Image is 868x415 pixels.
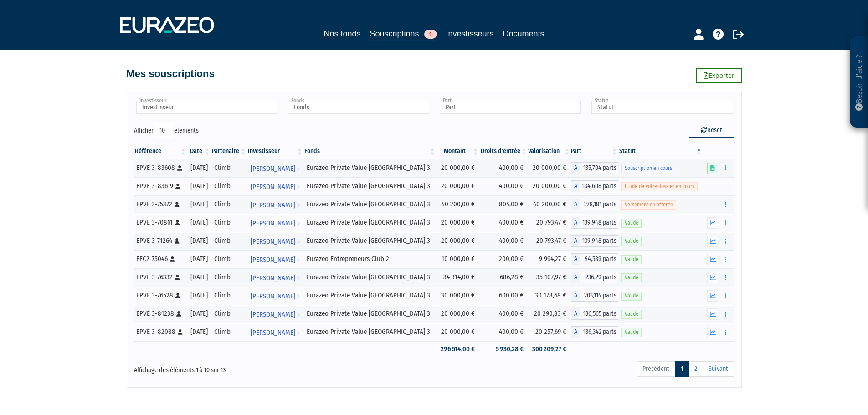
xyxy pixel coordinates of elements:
[136,254,184,264] div: EEC2-75046
[297,179,300,195] i: Voir l'investisseur
[175,275,180,280] i: [Français] Personne physique
[154,123,174,138] select: Afficheréléments
[479,323,528,341] td: 400,00 €
[621,200,676,209] span: Versement en attente
[134,360,376,375] div: Affichage des éléments 1 à 10 sur 13
[479,214,528,232] td: 400,00 €
[211,268,247,287] td: Climb
[528,195,571,214] td: 40 200,00 €
[580,162,618,174] span: 135,704 parts
[247,214,303,232] a: [PERSON_NAME]
[190,163,208,173] div: [DATE]
[571,272,618,283] div: A - Eurazeo Private Value Europe 3
[211,143,247,159] th: Partenaire: activer pour trier la colonne par ordre croissant
[528,287,571,305] td: 30 178,68 €
[307,291,433,300] div: Eurazeo Private Value [GEOGRAPHIC_DATA] 3
[571,290,580,302] span: A
[211,214,247,232] td: Climb
[134,123,199,138] label: Afficher éléments
[297,215,300,232] i: Voir l'investisseur
[621,255,642,264] span: Valide
[621,292,642,300] span: Valide
[307,327,433,337] div: Eurazeo Private Value [GEOGRAPHIC_DATA] 3
[571,272,580,283] span: A
[307,309,433,318] div: Eurazeo Private Value [GEOGRAPHIC_DATA] 3
[571,253,618,265] div: A - Eurazeo Entrepreneurs Club 2
[297,197,300,214] i: Voir l'investisseur
[621,219,642,227] span: Valide
[424,30,437,39] span: 1
[479,232,528,250] td: 400,00 €
[190,291,208,300] div: [DATE]
[528,143,571,159] th: Valorisation: activer pour trier la colonne par ordre croissant
[370,27,437,41] a: Souscriptions1
[618,143,703,159] th: Statut : activer pour trier la colonne par ordre d&eacute;croissant
[528,159,571,177] td: 20 000,00 €
[580,308,618,320] span: 136,565 parts
[437,250,479,268] td: 10 000,00 €
[479,268,528,287] td: 686,28 €
[303,143,437,159] th: Fonds: activer pour trier la colonne par ordre croissant
[528,250,571,268] td: 9 994,27 €
[190,218,208,227] div: [DATE]
[528,268,571,287] td: 35 107,97 €
[437,323,479,341] td: 20 000,00 €
[175,238,180,244] i: [Français] Personne physique
[307,218,433,227] div: Eurazeo Private Value [GEOGRAPHIC_DATA] 3
[251,288,295,305] span: [PERSON_NAME]
[621,273,642,282] span: Valide
[479,250,528,268] td: 200,00 €
[170,256,175,262] i: [Français] Personne physique
[571,162,580,174] span: A
[251,197,295,214] span: [PERSON_NAME]
[136,309,184,318] div: EPVE 3-81238
[176,311,181,317] i: [Français] Personne physique
[580,253,618,265] span: 94,589 parts
[211,232,247,250] td: Climb
[580,290,618,302] span: 203,114 parts
[297,270,300,287] i: Voir l'investisseur
[479,287,528,305] td: 600,00 €
[675,361,689,377] a: 1
[136,236,184,246] div: EPVE 3-71264
[580,326,618,338] span: 136,342 parts
[580,235,618,247] span: 139,948 parts
[190,181,208,191] div: [DATE]
[307,181,433,191] div: Eurazeo Private Value [GEOGRAPHIC_DATA] 3
[251,233,295,250] span: [PERSON_NAME]
[571,308,580,320] span: A
[479,341,528,357] td: 5 930,28 €
[437,177,479,195] td: 20 000,00 €
[134,143,187,159] th: Référence : activer pour trier la colonne par ordre croissant
[571,143,618,159] th: Part: activer pour trier la colonne par ordre croissant
[211,323,247,341] td: Climb
[571,180,618,192] div: A - Eurazeo Private Value Europe 3
[703,361,734,377] a: Suivant
[175,293,180,298] i: [Français] Personne physique
[437,268,479,287] td: 34 314,00 €
[479,305,528,323] td: 400,00 €
[175,202,180,207] i: [Français] Personne physique
[571,308,618,320] div: A - Eurazeo Private Value Europe 3
[247,159,303,177] a: [PERSON_NAME]
[247,143,303,159] th: Investisseur: activer pour trier la colonne par ordre croissant
[120,17,214,33] img: 1732889491-logotype_eurazeo_blanc_rvb.png
[307,163,433,173] div: Eurazeo Private Value [GEOGRAPHIC_DATA] 3
[190,327,208,337] div: [DATE]
[211,250,247,268] td: Climb
[571,217,618,229] div: A - Eurazeo Private Value Europe 3
[479,195,528,214] td: 804,00 €
[479,143,528,159] th: Droits d'entrée: activer pour trier la colonne par ordre croissant
[297,306,300,323] i: Voir l'investisseur
[503,27,544,40] a: Documents
[437,195,479,214] td: 40 200,00 €
[190,254,208,264] div: [DATE]
[437,214,479,232] td: 20 000,00 €
[621,164,675,173] span: Souscription en cours
[437,341,479,357] td: 296 514,00 €
[580,180,618,192] span: 134,608 parts
[324,27,360,40] a: Nos fonds
[211,305,247,323] td: Climb
[190,200,208,209] div: [DATE]
[175,220,180,225] i: [Français] Personne physique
